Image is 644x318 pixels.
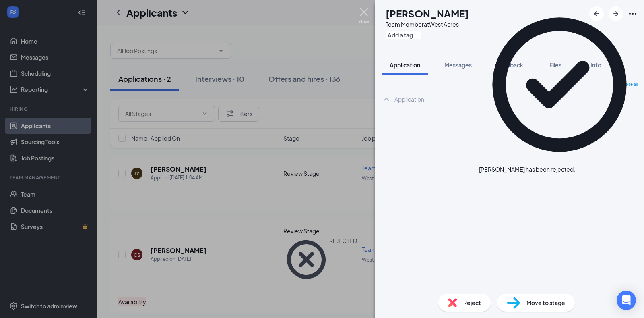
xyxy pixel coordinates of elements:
[479,4,640,165] svg: CheckmarkCircle
[479,165,575,174] div: [PERSON_NAME] has been rejected.
[394,95,424,103] div: Application
[390,61,420,69] span: Application
[463,298,481,307] span: Reject
[415,33,419,37] svg: Plus
[386,20,469,28] div: Team Member at West Acres
[526,298,565,307] span: Move to stage
[382,94,391,104] svg: ChevronUp
[617,291,636,310] div: Open Intercom Messenger
[386,31,421,39] button: PlusAdd a tag
[444,61,472,69] span: Messages
[386,6,469,20] h1: [PERSON_NAME]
